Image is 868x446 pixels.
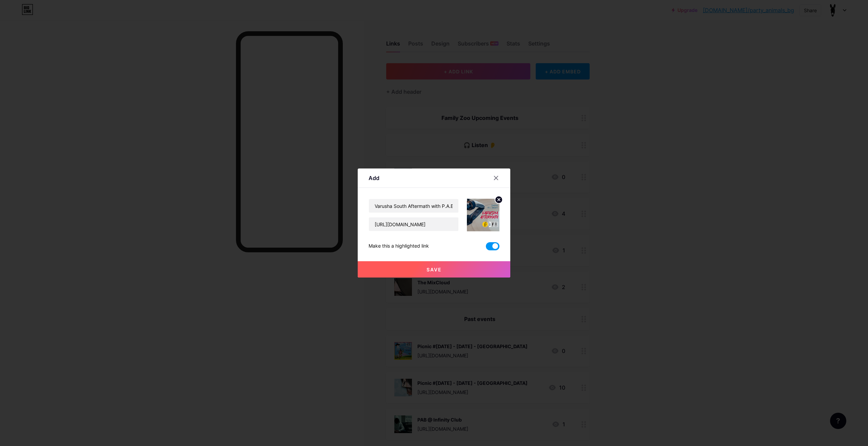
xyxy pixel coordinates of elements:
button: Save [358,261,510,278]
span: Save [427,267,442,272]
input: URL [369,217,458,231]
img: link_thumbnail [467,199,499,231]
div: Add [369,174,379,182]
input: Title [369,199,458,213]
div: Make this a highlighted link [369,242,429,250]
